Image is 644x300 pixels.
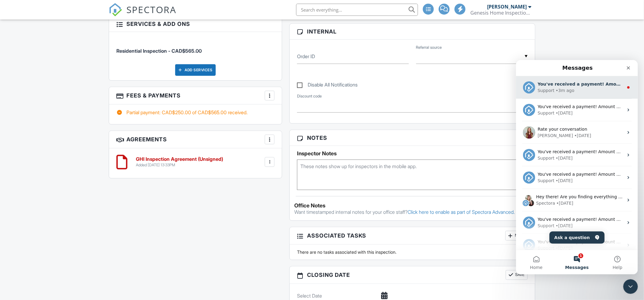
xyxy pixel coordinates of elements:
img: The Best Home Inspection Software - Spectora [109,3,122,16]
div: Spectora [20,140,39,146]
input: Search everything... [296,4,418,16]
label: Discount code [297,94,322,99]
label: Order ID [297,53,315,60]
span: Associated Tasks [307,231,366,240]
img: Profile image for Support [7,179,19,191]
a: SPECTORA [109,8,176,21]
span: SPECTORA [126,3,176,16]
div: Added [DATE] 13:33PM [136,163,223,168]
a: GHI Inspection Agreement (Unsigned) Added [DATE] 13:33PM [136,157,223,167]
button: Save [506,270,528,280]
span: Rate your conversation [22,67,71,72]
span: Hey there! Are you finding everything you need as you're looking around? 👀 [20,134,185,139]
label: Disable All Notifications [297,82,358,90]
h3: Services & Add ons [109,16,282,32]
div: [PERSON_NAME] [487,4,527,10]
div: [PERSON_NAME] [22,72,57,79]
div: • [DATE] [40,140,57,146]
li: Service: Residential Inspection [116,37,274,59]
div: • 3m ago [40,27,58,34]
button: Messages [41,190,81,214]
h3: Agreements [109,131,282,148]
div: • [DATE] [40,118,57,124]
img: Profile image for Support [7,44,19,56]
span: Residential Inspection - CAD$565.00 [116,48,202,54]
button: Help [81,190,122,214]
p: Want timestamped internal notes for your office staff? [294,209,530,215]
div: Office Notes [294,203,530,209]
span: You've received a payment! Amount CAD$647.49 Fee CAD$0.00 Net CAD$647.49 Transaction # Inspection... [22,112,373,117]
span: You've received a payment! Amount CAD$636.19 Fee CAD$0.00 Net CAD$636.19 Transaction # Inspection... [22,44,373,49]
div: Genesis Home Inspections [470,10,531,16]
span: Closing date [307,271,350,279]
button: Ask a question [34,171,89,184]
h3: Internal [290,24,535,40]
div: Support [22,118,38,124]
div: New [505,231,528,241]
h5: Inspector Notes [297,150,528,157]
span: You've received a payment! Amount CAD$250.00 Fee CAD$0.00 Net CAD$250.00 Transaction # Inspection... [22,22,451,26]
div: • [DATE] [58,72,75,79]
div: There are no tasks associated with this inspection. [293,249,531,255]
h3: Fees & Payments [109,87,282,104]
div: Support [22,163,38,169]
img: Profile image for Support [7,157,19,169]
h6: GHI Inspection Agreement (Unsigned) [136,157,223,162]
img: Profile image for Support [7,111,19,124]
img: Profile image for Support [7,89,19,101]
span: Home [14,205,27,210]
div: • [DATE] [40,95,57,101]
div: Partial payment: CAD$250.00 of CAD$565.00 received. [116,109,274,116]
div: • [DATE] [40,163,57,169]
h3: Notes [290,130,535,146]
div: Support [22,27,38,34]
a: Click here to enable as part of Spectora Advanced. [408,209,515,215]
div: Support [22,185,38,192]
div: • [DATE] [40,50,57,56]
span: You've received a payment! Amount CAD$632.80 Fee CAD$0.00 Net CAD$632.80 Transaction # Inspection... [22,89,373,94]
iframe: Intercom live chat [516,60,638,274]
div: Support [22,50,38,56]
span: You've received a payment! Amount CAD$675.74 Fee CAD$0.00 Net CAD$675.74 Transaction # Inspection... [22,157,373,162]
img: Profile image for Ali [7,66,19,79]
img: Chelsey avatar [9,135,16,142]
div: Support [22,95,38,101]
img: Kiri avatar [11,139,19,147]
span: Help [97,205,106,210]
label: Referral source [416,45,442,50]
img: Support avatar [6,139,13,147]
div: Add Services [175,64,216,76]
span: Messages [49,205,73,210]
iframe: Intercom live chat [623,279,638,294]
div: • [DATE] [40,185,57,192]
